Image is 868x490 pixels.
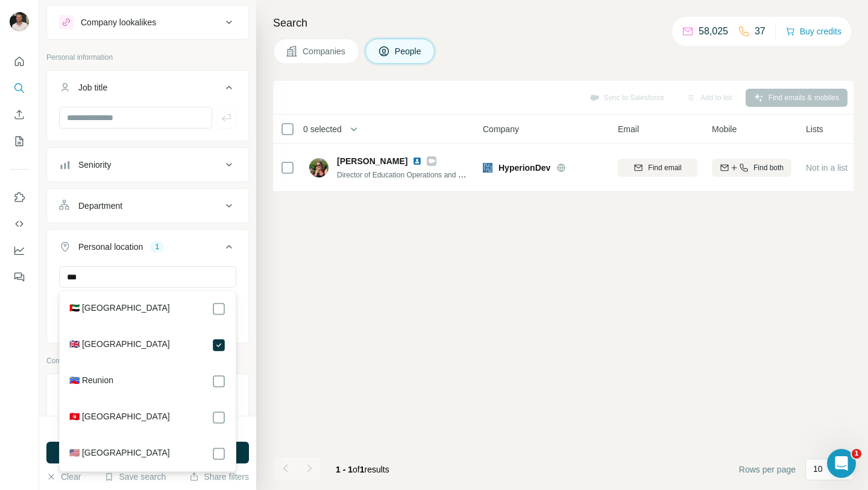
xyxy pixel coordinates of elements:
[46,471,81,483] button: Clear
[69,410,170,425] label: 🇹🇳 [GEOGRAPHIC_DATA]
[753,162,784,173] span: Find both
[852,449,861,459] span: 1
[395,45,423,57] span: People
[150,241,164,252] div: 1
[813,463,823,475] p: 10
[10,186,29,208] button: Use Surfe on LinkedIn
[412,156,422,166] img: LinkedIn logo
[69,338,170,352] label: 🇬🇧 [GEOGRAPHIC_DATA]
[46,355,249,366] p: Company information
[47,73,248,107] button: Job title
[712,159,791,177] button: Find both
[336,465,353,474] span: 1 - 1
[498,162,550,174] span: HyperionDev
[648,162,681,173] span: Find email
[755,24,766,39] p: 37
[104,471,166,483] button: Save search
[10,77,29,99] button: Search
[10,266,29,288] button: Feedback
[78,200,122,212] div: Department
[337,170,510,179] span: Director of Education Operations and Learning Impact
[785,23,841,40] button: Buy credits
[69,374,113,389] label: 🇷🇪 Reunion
[806,163,848,173] span: Not in a list
[303,123,342,135] span: 0 selected
[47,377,248,410] button: Company1
[78,81,107,94] div: Job title
[10,240,29,261] button: Dashboard
[303,45,347,57] span: Companies
[81,16,156,28] div: Company lookalikes
[699,24,728,39] p: 58,025
[618,159,697,177] button: Find email
[353,465,360,474] span: of
[273,14,854,31] h4: Search
[712,123,737,135] span: Mobile
[189,471,249,483] button: Share filters
[47,150,248,179] button: Seniority
[618,123,639,135] span: Email
[336,465,389,474] span: results
[309,158,329,177] img: Avatar
[827,449,856,478] iframe: Intercom live chat
[337,155,407,167] span: [PERSON_NAME]
[46,442,249,463] button: Run search
[69,302,170,316] label: 🇦🇪 [GEOGRAPHIC_DATA]
[47,232,248,266] button: Personal location1
[483,123,519,135] span: Company
[46,52,249,63] p: Personal information
[10,213,29,235] button: Use Surfe API
[360,465,365,474] span: 1
[10,12,29,31] img: Avatar
[78,159,111,171] div: Seniority
[739,463,796,476] span: Rows per page
[47,191,248,220] button: Department
[10,51,29,72] button: Quick start
[483,163,492,173] img: Logo of HyperionDev
[10,104,29,126] button: Enrich CSV
[806,123,823,135] span: Lists
[10,130,29,152] button: My lists
[47,8,248,37] button: Company lookalikes
[69,447,170,461] label: 🇺🇸 [GEOGRAPHIC_DATA]
[78,241,143,253] div: Personal location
